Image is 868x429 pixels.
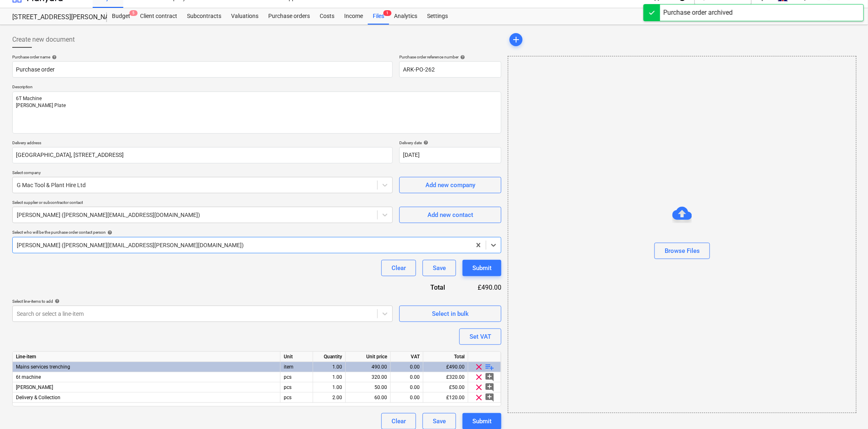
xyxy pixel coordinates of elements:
div: 0.00 [394,372,420,382]
div: item [280,362,313,372]
span: add_comment [485,382,495,392]
div: Clear [392,416,406,427]
span: Delivery & Collection [16,395,60,400]
div: Clear [392,263,406,273]
span: playlist_add [485,362,495,372]
div: Select in bulk [432,308,469,319]
div: Submit [472,416,492,427]
button: Select in bulk [399,306,501,322]
span: 5 [129,10,138,16]
div: Files [368,8,389,25]
div: 1.00 [316,362,342,372]
input: Reference number [399,61,501,78]
div: £120.00 [423,393,468,403]
p: Delivery address [12,140,393,147]
span: 6t machine [16,374,41,380]
div: £490.00 [423,362,468,372]
a: Budget5 [107,8,135,25]
div: 50.00 [349,382,387,393]
span: clear [474,393,484,402]
div: £50.00 [423,382,468,393]
div: Unit price [346,352,391,362]
span: Wacker [16,384,53,390]
button: Submit [463,260,501,276]
div: pcs [280,393,313,403]
div: Quantity [313,352,346,362]
div: Select who will be the purchase order contact person [12,230,501,235]
button: Add new company [399,177,501,193]
span: Mains services trenching [16,364,70,370]
button: Clear [381,260,416,276]
div: 0.00 [394,393,420,403]
div: Unit [280,352,313,362]
div: pcs [280,372,313,382]
div: Line-item [13,352,280,362]
p: Select company [12,170,393,177]
div: Save [433,263,446,273]
input: Delivery date not specified [399,147,501,163]
div: Save [433,416,446,427]
a: Purchase orders [263,8,315,25]
div: 490.00 [349,362,387,372]
div: £320.00 [423,372,468,382]
p: Description [12,84,501,91]
a: Files1 [368,8,389,25]
div: 0.00 [394,382,420,393]
a: Analytics [389,8,422,25]
input: Document name [12,61,393,78]
div: Add new company [425,180,475,190]
span: add_comment [485,393,495,402]
div: Add new contact [427,210,473,220]
div: £490.00 [458,283,501,292]
a: Subcontracts [182,8,226,25]
div: Purchase order name [12,54,393,60]
button: Browse Files [654,243,710,259]
input: Delivery address [12,147,393,163]
a: Settings [422,8,453,25]
iframe: Chat Widget [827,390,868,429]
span: help [422,140,428,145]
div: [STREET_ADDRESS][PERSON_NAME] [12,13,97,22]
textarea: 6T Machine [PERSON_NAME] Plate [12,92,501,134]
div: Browse Files [665,246,700,256]
div: Total [395,283,458,292]
span: Create new document [12,35,75,45]
p: Select supplier or subcontractor contact [12,200,393,207]
div: Total [423,352,468,362]
div: Browse Files [508,56,857,413]
div: 60.00 [349,393,387,403]
span: clear [474,362,484,372]
span: help [106,230,112,235]
a: Income [339,8,368,25]
span: help [458,55,465,60]
span: 1 [383,10,392,16]
a: Client contract [135,8,182,25]
div: 1.00 [316,382,342,393]
div: Submit [472,263,492,273]
span: help [53,299,60,304]
span: add_comment [485,372,495,382]
a: Valuations [226,8,263,25]
div: Delivery date [399,140,501,145]
button: Add new contact [399,207,501,223]
button: Save [423,260,456,276]
div: Purchase order archived [663,8,733,18]
div: 0.00 [394,362,420,372]
div: Select line-items to add [12,299,393,304]
a: Costs [315,8,339,25]
span: help [50,55,57,60]
button: Set VAT [459,328,501,345]
div: VAT [391,352,423,362]
div: pcs [280,382,313,393]
div: 2.00 [316,393,342,403]
span: clear [474,372,484,382]
div: 320.00 [349,372,387,382]
div: Budget [107,8,135,25]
